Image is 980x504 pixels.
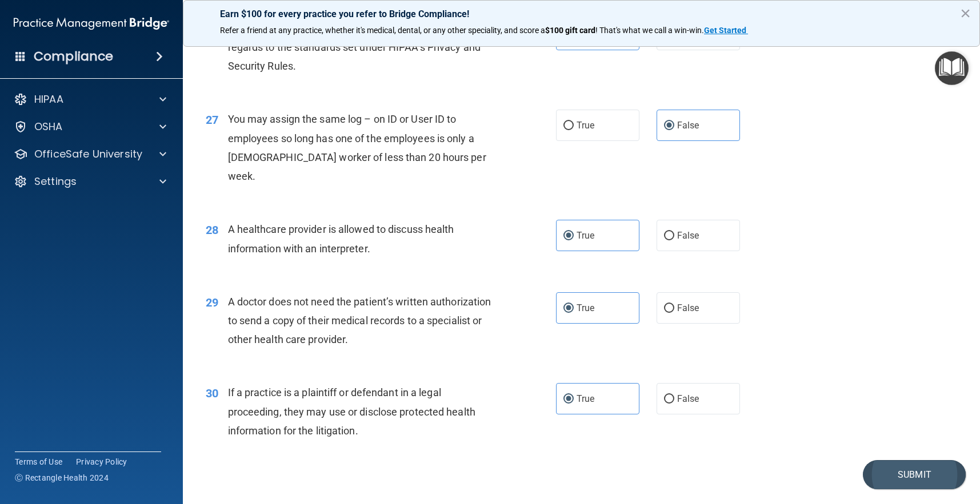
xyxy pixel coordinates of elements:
[220,26,545,35] span: Refer a friend at any practice, whether it's medical, dental, or any other speciality, and score a
[34,175,77,188] p: Settings
[228,113,486,182] span: You may assign the same log – on ID or User ID to employees so long has one of the employees is o...
[206,223,218,237] span: 28
[14,175,166,188] a: Settings
[960,4,971,22] button: Close
[228,22,481,72] span: Practices are required to “certify” their compliance with regards to the standards set under HIPA...
[664,304,674,313] input: False
[14,147,166,161] a: OfficeSafe University
[664,122,674,130] input: False
[677,230,699,241] span: False
[664,232,674,240] input: False
[577,393,594,404] span: True
[577,303,594,313] span: True
[228,223,454,254] span: A healthcare provider is allowed to discuss health information with an interpreter.
[228,386,475,436] span: If a practice is a plaintiff or defendant in a legal proceeding, they may use or disclose protect...
[704,26,746,35] strong: Get Started
[863,460,966,489] button: Submit
[220,9,943,19] p: Earn $100 for every practice you refer to Bridge Compliance!
[677,393,699,404] span: False
[935,51,969,85] button: Open Resource Center
[563,232,574,240] input: True
[563,304,574,313] input: True
[206,113,218,127] span: 27
[206,296,218,309] span: 29
[228,296,491,345] span: A doctor does not need the patient’s written authorization to send a copy of their medical record...
[595,26,704,35] span: ! That's what we call a win-win.
[704,26,748,35] a: Get Started
[14,92,166,106] a: HIPAA
[14,12,169,35] img: PMB logo
[563,122,574,130] input: True
[677,120,699,131] span: False
[14,120,166,134] a: OSHA
[15,472,109,483] span: Ⓒ Rectangle Health 2024
[664,395,674,404] input: False
[545,26,595,35] strong: $100 gift card
[34,147,142,161] p: OfficeSafe University
[34,120,63,134] p: OSHA
[577,120,594,131] span: True
[34,49,113,64] h4: Compliance
[34,92,63,106] p: HIPAA
[563,395,574,404] input: True
[206,386,218,400] span: 30
[76,456,127,467] a: Privacy Policy
[677,303,699,313] span: False
[577,230,594,241] span: True
[15,456,62,467] a: Terms of Use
